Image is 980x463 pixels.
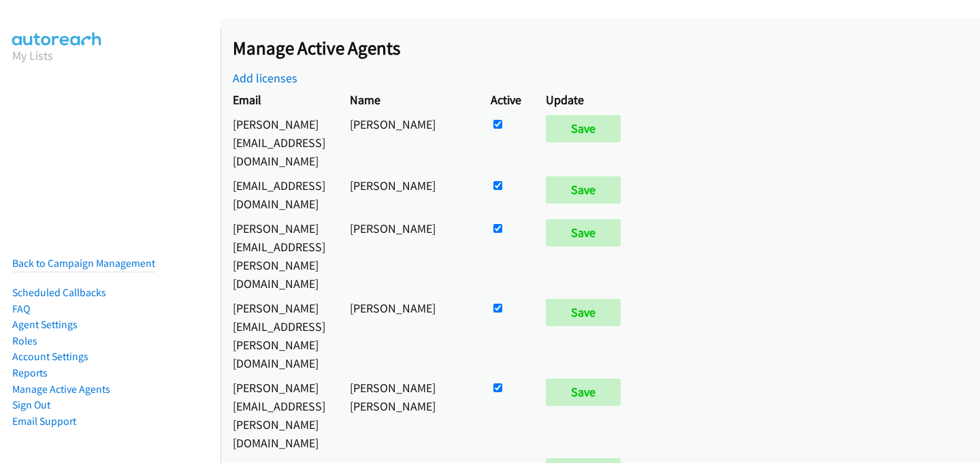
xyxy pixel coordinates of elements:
[546,219,621,246] input: Save
[12,383,110,396] a: Manage Active Agents
[338,87,478,112] th: Name
[478,87,534,112] th: Active
[233,37,980,60] h2: Manage Active Agents
[12,302,30,315] a: FAQ
[546,379,621,406] input: Save
[220,173,338,216] td: [EMAIL_ADDRESS][DOMAIN_NAME]
[865,404,970,453] iframe: Checklist
[220,375,338,455] td: [PERSON_NAME][EMAIL_ADDRESS][PERSON_NAME][DOMAIN_NAME]
[12,257,155,270] a: Back to Campaign Management
[12,350,88,363] a: Account Settings
[12,334,37,347] a: Roles
[338,296,478,375] td: [PERSON_NAME]
[220,112,338,173] td: [PERSON_NAME][EMAIL_ADDRESS][DOMAIN_NAME]
[534,87,639,112] th: Update
[12,398,50,411] a: Sign Out
[12,318,78,331] a: Agent Settings
[12,48,53,63] a: My Lists
[233,70,297,86] a: Add licenses
[12,415,76,428] a: Email Support
[338,173,478,216] td: [PERSON_NAME]
[546,176,621,204] input: Save
[338,375,478,455] td: [PERSON_NAME] [PERSON_NAME]
[546,115,621,142] input: Save
[941,177,980,285] iframe: Resource Center
[220,87,338,112] th: Email
[12,286,106,299] a: Scheduled Callbacks
[220,296,338,375] td: [PERSON_NAME][EMAIL_ADDRESS][PERSON_NAME][DOMAIN_NAME]
[546,299,621,326] input: Save
[338,112,478,173] td: [PERSON_NAME]
[338,216,478,296] td: [PERSON_NAME]
[12,366,48,379] a: Reports
[220,216,338,296] td: [PERSON_NAME][EMAIL_ADDRESS][PERSON_NAME][DOMAIN_NAME]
